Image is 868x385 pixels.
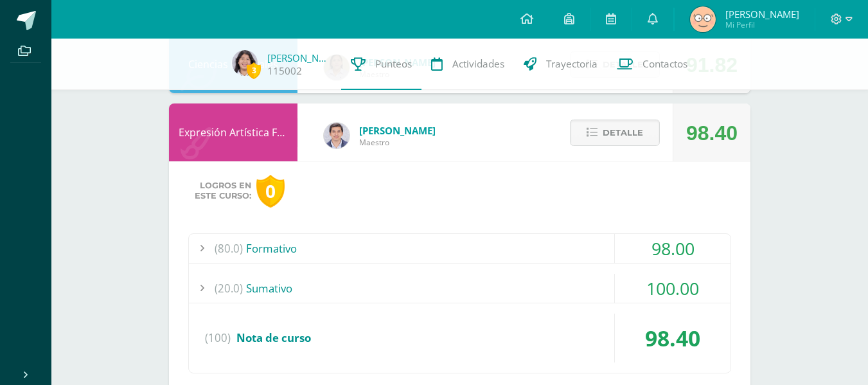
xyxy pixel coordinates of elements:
[615,274,731,303] div: 100.00
[267,51,332,64] a: [PERSON_NAME]
[452,57,504,71] span: Actividades
[421,39,514,90] a: Actividades
[686,104,738,162] div: 98.40
[195,181,251,201] span: Logros en este curso:
[169,103,297,161] div: Expresión Artística FORMACIÓN MUSICAL
[215,274,243,303] span: (20.0)
[690,6,716,32] img: 8af19cf04de0ae0b6fa021c291ba4e00.png
[375,57,412,71] span: Punteos
[615,234,731,263] div: 98.00
[247,62,261,78] span: 3
[236,330,311,345] span: Nota de curso
[324,123,350,148] img: 32863153bf8bbda601a51695c130e98e.png
[267,64,302,78] a: 115002
[607,39,697,90] a: Contactos
[725,19,799,30] span: Mi Perfil
[603,121,643,145] span: Detalle
[205,314,231,363] span: (100)
[341,39,421,90] a: Punteos
[232,50,258,76] img: 3a30efea21185ef172354e0ceef9618c.png
[359,124,436,137] span: [PERSON_NAME]
[215,234,243,263] span: (80.0)
[189,234,731,263] div: Formativo
[359,137,436,148] span: Maestro
[615,314,731,363] div: 98.40
[256,175,285,208] div: 0
[570,120,660,146] button: Detalle
[546,57,598,71] span: Trayectoria
[725,8,799,21] span: [PERSON_NAME]
[642,57,687,71] span: Contactos
[514,39,607,90] a: Trayectoria
[189,274,731,303] div: Sumativo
